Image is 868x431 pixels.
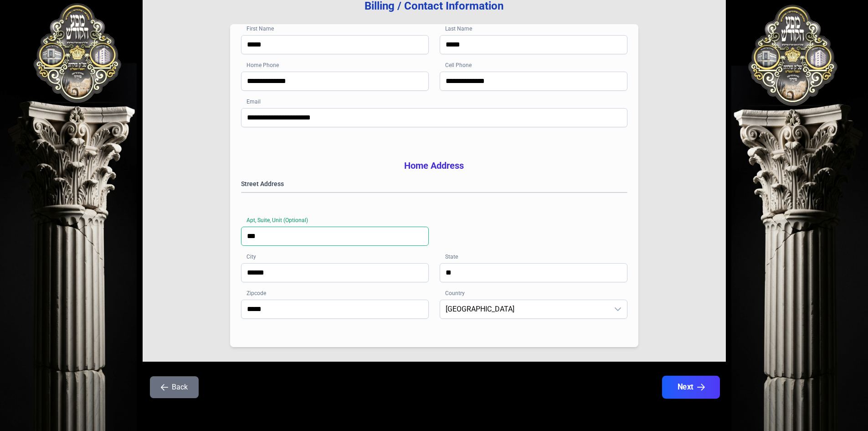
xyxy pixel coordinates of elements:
[150,376,199,398] button: Back
[609,300,627,318] div: dropdown trigger
[241,159,627,172] h3: Home Address
[241,179,627,188] label: Street Address
[662,376,719,399] button: Next
[440,300,609,318] span: United States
